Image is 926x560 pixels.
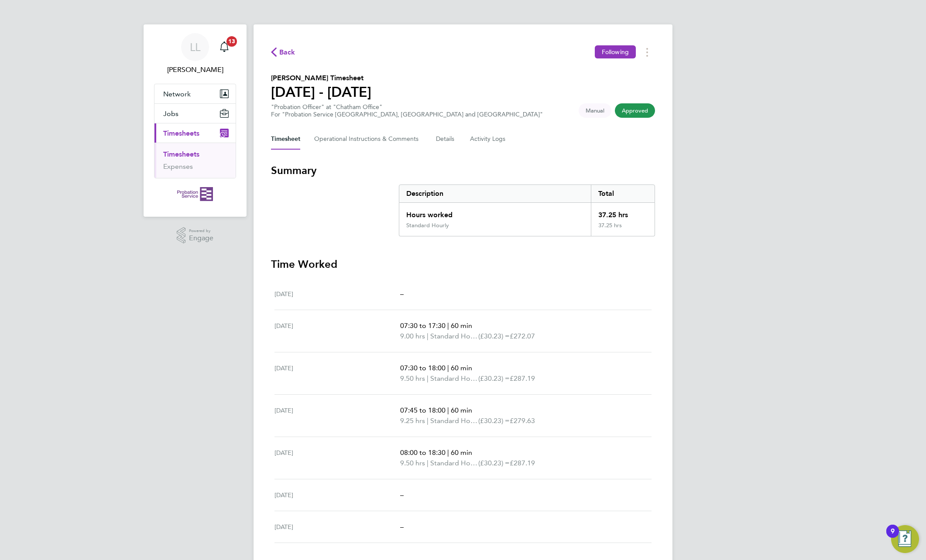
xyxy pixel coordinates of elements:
[274,289,400,299] div: [DATE]
[510,459,535,467] span: £287.19
[177,227,214,244] a: Powered byEngage
[163,162,193,171] a: Expenses
[427,332,429,340] span: |
[400,417,425,425] span: 9.25 hrs
[400,290,404,298] span: –
[400,364,446,372] span: 07:30 to 18:00
[271,83,371,101] h1: [DATE] - [DATE]
[274,321,400,341] div: [DATE]
[615,103,655,118] span: This timesheet has been approved.
[430,373,478,384] span: Standard Hourly
[400,459,425,467] span: 9.50 hrs
[190,41,200,53] span: LL
[400,321,446,330] span: 07:30 to 17:30
[154,65,236,75] span: Louise Linzell
[579,103,611,118] span: This timesheet was manually created.
[163,129,199,137] span: Timesheets
[427,459,429,467] span: |
[154,187,236,201] a: Go to home page
[436,129,456,150] button: Details
[510,374,535,382] span: £287.19
[478,459,510,467] span: (£30.23) =
[400,491,404,499] span: –
[591,185,655,202] div: Total
[447,448,449,457] span: |
[447,321,449,330] span: |
[271,103,543,118] div: "Probation Officer" at "Chatham Office"
[470,129,507,150] button: Activity Logs
[427,417,429,425] span: |
[274,522,400,532] div: [DATE]
[451,448,472,457] span: 60 min
[154,33,236,75] a: LL[PERSON_NAME]
[430,458,478,468] span: Standard Hourly
[478,374,510,382] span: (£30.23) =
[163,109,178,118] span: Jobs
[154,84,236,103] button: Network
[510,332,535,340] span: £272.07
[274,363,400,384] div: [DATE]
[271,47,295,58] button: Back
[602,48,629,56] span: Following
[271,129,300,150] button: Timesheet
[430,331,478,341] span: Standard Hourly
[447,364,449,372] span: |
[154,143,236,178] div: Timesheets
[891,525,919,553] button: Open Resource Center, 9 new notifications
[639,45,655,59] button: Timesheets Menu
[144,24,247,217] nav: Main navigation
[216,33,233,61] a: 13
[271,164,655,178] h3: Summary
[177,187,213,201] img: probationservice-logo-retina.png
[163,150,199,158] a: Timesheets
[406,222,449,229] div: Standard Hourly
[591,222,655,236] div: 37.25 hrs
[427,374,429,382] span: |
[400,406,446,414] span: 07:45 to 18:00
[271,164,655,543] section: Timesheet
[447,406,449,414] span: |
[399,185,591,202] div: Description
[274,447,400,468] div: [DATE]
[271,73,371,83] h2: [PERSON_NAME] Timesheet
[271,257,655,271] h3: Time Worked
[271,111,543,118] div: For "Probation Service [GEOGRAPHIC_DATA], [GEOGRAPHIC_DATA] and [GEOGRAPHIC_DATA]"
[400,448,446,457] span: 08:00 to 18:30
[400,522,404,531] span: –
[478,332,510,340] span: (£30.23) =
[451,321,472,330] span: 60 min
[591,203,655,222] div: 37.25 hrs
[399,184,655,236] div: Summary
[510,417,535,425] span: £279.63
[279,47,295,58] span: Back
[314,129,422,150] button: Operational Instructions & Comments
[400,374,425,382] span: 9.50 hrs
[274,490,400,500] div: [DATE]
[163,90,191,98] span: Network
[189,227,213,235] span: Powered by
[399,203,591,222] div: Hours worked
[891,531,895,543] div: 9
[274,405,400,426] div: [DATE]
[400,332,425,340] span: 9.00 hrs
[451,364,472,372] span: 60 min
[478,417,510,425] span: (£30.23) =
[154,104,236,123] button: Jobs
[226,36,237,47] span: 13
[154,123,236,143] button: Timesheets
[451,406,472,414] span: 60 min
[595,45,636,58] button: Following
[189,235,213,242] span: Engage
[430,416,478,426] span: Standard Hourly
